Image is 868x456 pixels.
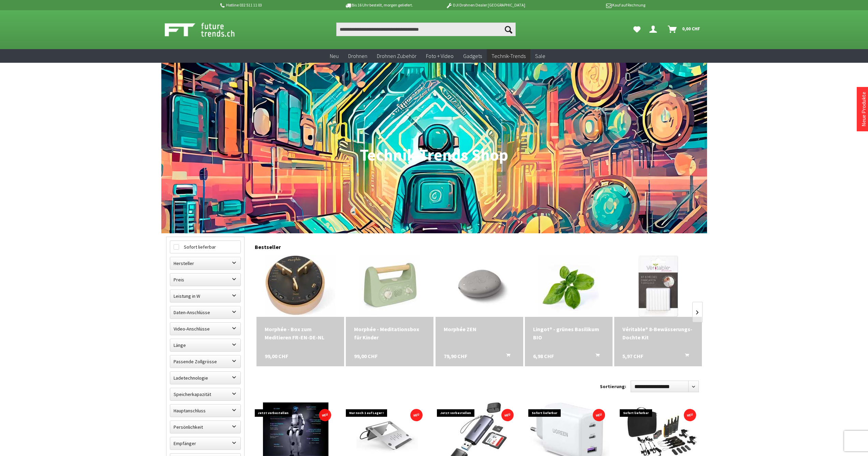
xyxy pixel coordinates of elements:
input: Produkt, Marke, Kategorie, EAN, Artikelnummer… [336,23,516,36]
a: Gadgets [458,49,487,63]
div: Bestseller [255,237,702,254]
a: Morphée - Meditationsbox für Kinder 99,00 CHF [354,325,425,341]
img: Morphée - Meditationsbox für Kinder [359,255,421,317]
a: Lingot® - grünes Basilikum BIO 6,98 CHF In den Warenkorb [533,325,604,341]
div: Morphée - Box zum Meditieren FR-EN-DE-NL [265,325,336,341]
button: In den Warenkorb [587,352,604,361]
a: Sale [530,49,550,63]
a: Drohnen Zubehör [372,49,421,63]
span: 6,98 CHF [533,352,554,360]
span: 99,00 CHF [265,352,288,360]
label: Video-Anschlüsse [170,323,240,335]
a: Warenkorb [665,23,704,36]
label: Hersteller [170,257,240,269]
p: Hotline 032 511 11 03 [219,1,326,9]
span: Foto + Video [426,53,454,59]
p: Kauf auf Rechnung [539,1,645,9]
span: Neu [330,53,339,59]
label: Daten-Anschlüsse [170,306,240,319]
span: Drohnen Zubehör [377,53,416,59]
img: Véritable® 8-Bewässerungs-Dochte Kit [638,255,678,317]
button: In den Warenkorb [498,352,514,361]
p: DJI Drohnen Dealer [GEOGRAPHIC_DATA] [432,1,539,9]
button: Suchen [501,23,516,36]
label: Ladetechnologie [170,372,240,384]
img: Lingot® - grünes Basilikum BIO [538,255,599,317]
label: Sofort lieferbar [170,241,240,253]
span: 99,00 CHF [354,352,378,360]
span: Drohnen [348,53,367,59]
p: Bis 16 Uhr bestellt, morgen geliefert. [326,1,432,9]
a: Morphée ZEN 79,90 CHF In den Warenkorb [444,325,515,333]
h1: Technik-Trends Shop [166,147,702,164]
a: Dein Konto [647,23,662,36]
span: Gadgets [463,53,482,59]
div: Morphée - Meditationsbox für Kinder [354,325,425,341]
a: Neu [325,49,343,63]
a: Foto + Video [421,49,458,63]
label: Speicherkapazität [170,388,240,400]
div: Lingot® - grünes Basilikum BIO [533,325,604,341]
img: Morphée ZEN [448,255,510,317]
span: Sale [535,53,545,59]
label: Leistung in W [170,290,240,302]
span: 79,90 CHF [444,352,467,360]
span: 0,00 CHF [682,23,700,34]
label: Länge [170,339,240,351]
a: Technik-Trends [487,49,530,63]
label: Preis [170,274,240,286]
span: 5,97 CHF [622,352,643,360]
label: Passende Zollgrösse [170,355,240,368]
a: Véritable® 8-Bewässerungs-Dochte Kit 5,97 CHF In den Warenkorb [622,325,694,341]
button: In den Warenkorb [677,352,693,361]
a: Morphée - Box zum Meditieren FR-EN-DE-NL 99,00 CHF [265,325,336,341]
label: Sortierung: [600,381,626,392]
a: Drohnen [343,49,372,63]
a: Neue Produkte [860,92,867,127]
img: Shop Futuretrends - zur Startseite wechseln [165,21,250,38]
div: Morphée ZEN [444,325,515,333]
img: Morphée - Box zum Meditieren FR-EN-DE-NL [265,255,335,317]
a: Meine Favoriten [630,23,644,36]
div: Véritable® 8-Bewässerungs-Dochte Kit [622,325,694,341]
label: Persönlichkeit [170,421,240,433]
span: Technik-Trends [491,53,526,59]
label: Empfänger [170,437,240,450]
label: Hauptanschluss [170,404,240,417]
